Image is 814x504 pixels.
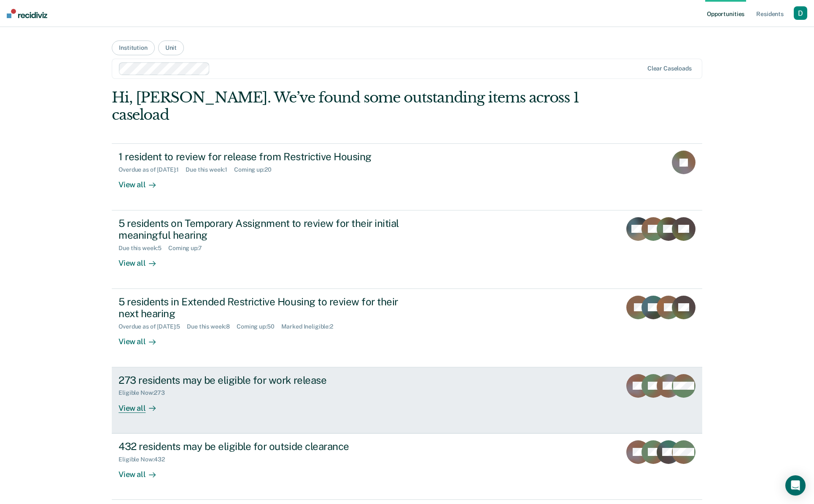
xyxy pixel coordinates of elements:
[119,330,166,347] div: View all
[112,289,702,367] a: 5 residents in Extended Restrictive Housing to review for their next hearingOverdue as of [DATE]:...
[158,40,184,55] button: Unit
[119,245,168,252] div: Due this week : 5
[119,166,186,173] div: Overdue as of [DATE] : 1
[647,65,692,72] div: Clear caseloads
[119,396,166,413] div: View all
[112,89,584,124] div: Hi, [PERSON_NAME]. We’ve found some outstanding items across 1 caseload
[7,9,47,18] img: Recidiviz
[186,166,234,173] div: Due this week : 1
[119,296,415,320] div: 5 residents in Extended Restrictive Housing to review for their next hearing
[281,323,340,330] div: Marked Ineligible : 2
[119,440,415,453] div: 432 residents may be eligible for outside clearance
[112,434,702,500] a: 432 residents may be eligible for outside clearanceEligible Now:432View all
[119,151,415,163] div: 1 resident to review for release from Restrictive Housing
[119,463,166,479] div: View all
[119,456,172,463] div: Eligible Now : 432
[119,374,415,386] div: 273 residents may be eligible for work release
[112,40,154,55] button: Institution
[237,323,281,330] div: Coming up : 50
[187,323,237,330] div: Due this week : 8
[119,173,166,190] div: View all
[119,323,187,330] div: Overdue as of [DATE] : 5
[112,210,702,289] a: 5 residents on Temporary Assignment to review for their initial meaningful hearingDue this week:5...
[119,217,415,242] div: 5 residents on Temporary Assignment to review for their initial meaningful hearing
[119,252,166,268] div: View all
[234,166,278,173] div: Coming up : 20
[119,389,172,396] div: Eligible Now : 273
[112,143,702,210] a: 1 resident to review for release from Restrictive HousingOverdue as of [DATE]:1Due this week:1Com...
[168,245,209,252] div: Coming up : 7
[785,475,806,496] div: Open Intercom Messenger
[112,367,702,434] a: 273 residents may be eligible for work releaseEligible Now:273View all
